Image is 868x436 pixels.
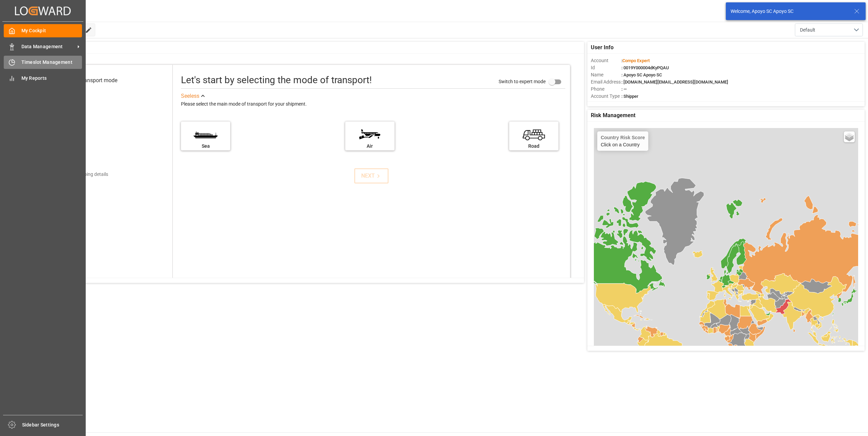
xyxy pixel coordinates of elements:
div: See less [181,92,199,100]
span: : 0019Y000004dKyPQAU [621,65,669,70]
div: Road [513,143,555,150]
h4: Country Risk Score [601,135,645,140]
button: NEXT [354,168,388,183]
div: NEXT [361,172,382,180]
a: My Reports [4,71,82,85]
div: Welcome, Apoyo SC Apoyo SC [731,8,848,15]
div: Air [349,143,391,150]
div: Please select the main mode of transport for your shipment. [181,100,565,108]
span: : [DOMAIN_NAME][EMAIL_ADDRESS][DOMAIN_NAME] [621,79,728,85]
span: Risk Management [591,111,635,120]
span: Name [591,71,621,78]
div: Click on a Country [601,135,645,147]
div: Select transport mode [65,76,117,85]
span: My Cockpit [21,27,82,34]
div: Sea [184,143,227,150]
span: : Apoyo SC Apoyo SC [621,72,662,77]
span: Account [591,57,621,64]
span: Switch to expert mode [499,79,546,84]
span: User Info [591,43,614,52]
a: Timeslot Management [4,56,82,69]
span: Default [800,26,815,34]
span: Id [591,64,621,71]
span: Account Type [591,93,621,100]
span: Phone [591,86,621,93]
a: My Cockpit [4,24,82,37]
div: Let's start by selecting the mode of transport! [181,73,372,87]
span: Data Management [21,43,75,50]
button: open menu [795,23,863,36]
span: Timeslot Management [21,59,82,66]
span: Compo Expert [622,58,650,63]
span: Email Address [591,78,621,86]
span: : [621,58,650,63]
a: Layers [844,131,855,142]
span: Sidebar Settings [22,421,83,429]
span: My Reports [21,75,82,82]
div: Add shipping details [66,171,108,178]
span: : Shipper [621,94,638,99]
span: : — [621,87,627,92]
